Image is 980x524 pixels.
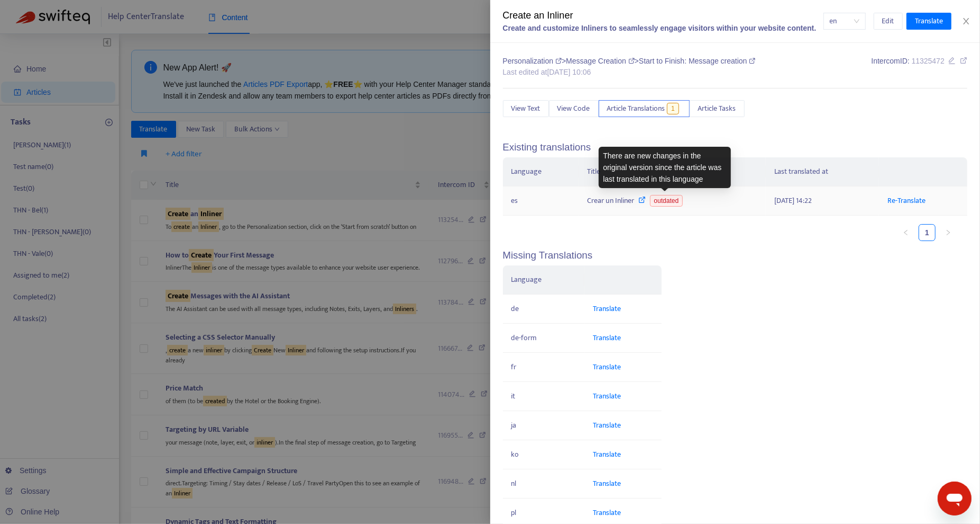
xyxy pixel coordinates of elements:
[566,57,639,65] span: Message Creation >
[588,195,757,207] div: Crear un Inliner
[549,100,599,117] button: View Code
[919,225,935,241] a: 1
[599,147,731,188] div: There are new changes in the original version since the article was last translated in this language
[593,419,621,431] a: Translate
[766,157,880,186] th: Last translated at
[593,361,621,373] a: Translate
[698,103,736,114] span: Article Tasks
[503,141,968,154] h5: Existing translations
[503,411,584,440] td: ja
[650,195,683,207] span: outdated
[503,265,584,295] th: Language
[667,103,679,114] span: 1
[915,15,943,27] span: Translate
[557,103,590,114] span: View Code
[503,67,756,78] div: Last edited at [DATE] 10:06
[897,224,914,241] button: left
[897,224,914,241] li: Previous Page
[503,324,584,353] td: de-form
[503,57,566,65] span: Personalization >
[919,224,936,241] li: 1
[593,507,621,519] a: Translate
[503,250,968,262] h5: Missing Translations
[959,16,974,26] button: Close
[593,448,621,460] a: Translate
[579,157,766,186] th: Title
[872,56,967,78] div: Intercom ID:
[599,100,690,117] button: Article Translations1
[874,13,903,30] button: Edit
[503,469,584,499] td: nl
[940,224,957,241] li: Next Page
[593,303,621,315] a: Translate
[503,295,584,324] td: de
[830,13,859,29] span: en
[940,224,957,241] button: right
[593,477,621,490] a: Translate
[503,100,549,117] button: View Text
[503,186,579,216] td: es
[593,390,621,402] a: Translate
[503,23,823,34] div: Create and customize Inliners to seamlessly engage visitors within your website content.
[639,57,756,65] span: Start to Finish: Message creation
[503,353,584,382] td: fr
[945,229,951,236] span: right
[503,440,584,469] td: ko
[766,186,880,216] td: [DATE] 14:22
[607,103,665,114] span: Article Translations
[906,13,951,30] button: Translate
[887,194,926,207] a: Re-Translate
[593,332,621,344] a: Translate
[690,100,745,117] button: Article Tasks
[912,57,945,65] span: 11325472
[511,103,541,114] span: View Text
[503,382,584,411] td: it
[503,8,823,23] div: Create an Inliner
[903,229,909,236] span: left
[503,157,579,186] th: Language
[962,17,970,25] span: close
[882,15,894,27] span: Edit
[938,482,972,516] iframe: Button to launch messaging window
